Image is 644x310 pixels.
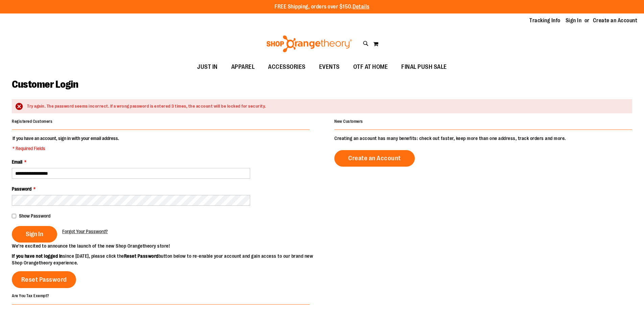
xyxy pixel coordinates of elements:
a: APPAREL [224,59,262,75]
span: OTF AT HOME [353,59,388,75]
p: Creating an account has many benefits: check out faster, keep more than one address, track orders... [334,135,632,142]
a: ACCESSORIES [261,59,312,75]
strong: Registered Customers [12,119,52,124]
button: Sign In [12,226,57,243]
a: OTF AT HOME [347,59,395,75]
img: Shop Orangetheory [265,35,353,52]
a: Sign In [566,17,582,24]
div: Try again. The password seems incorrect. If a wrong password is entered 3 times, the account will... [27,103,625,110]
p: since [DATE], please click the button below to re-enable your account and gain access to our bran... [12,253,322,266]
a: JUST IN [190,59,224,75]
span: EVENTS [319,59,340,75]
a: Create an Account [334,150,415,167]
span: Password [12,186,31,192]
span: Customer Login [12,79,78,90]
span: Sign In [26,230,43,238]
span: FINAL PUSH SALE [401,59,447,75]
span: Show Password [19,213,50,219]
a: Reset Password [12,271,76,288]
span: Reset Password [21,276,67,283]
a: FINAL PUSH SALE [395,59,454,75]
span: Email [12,159,22,165]
legend: If you have an account, sign in with your email address. [12,135,120,152]
strong: If you have not logged in [12,253,63,259]
span: APPAREL [231,59,255,75]
a: Forgot Your Password? [62,228,108,235]
a: Details [353,4,369,10]
span: Create an Account [348,154,401,162]
p: FREE Shipping, orders over $150. [275,3,369,11]
span: ACCESSORIES [268,59,306,75]
span: Forgot Your Password? [62,229,108,234]
a: Tracking Info [529,17,560,24]
p: We’re excited to announce the launch of the new Shop Orangetheory store! [12,243,322,249]
a: Create an Account [593,17,638,24]
a: EVENTS [312,59,347,75]
span: * Required Fields [13,145,119,152]
strong: Are You Tax Exempt? [12,293,49,298]
strong: New Customers [334,119,363,124]
span: JUST IN [197,59,218,75]
strong: Reset Password [124,253,159,259]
